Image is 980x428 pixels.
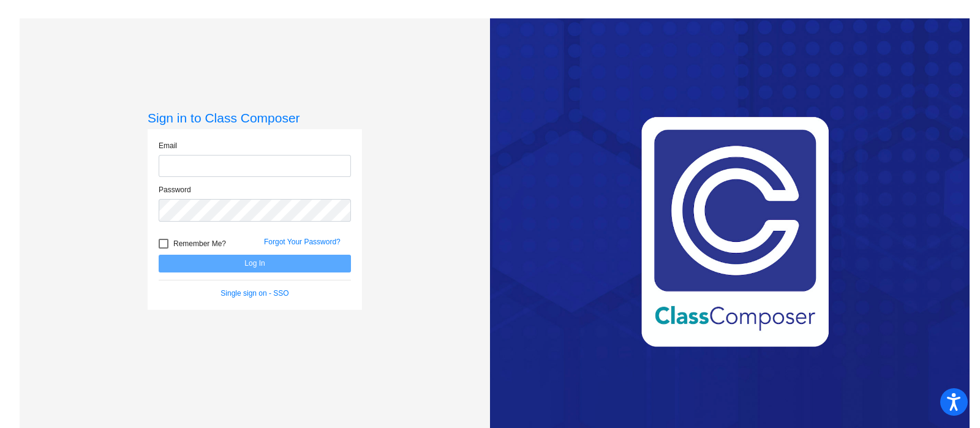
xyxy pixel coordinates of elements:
[159,140,177,151] label: Email
[173,236,226,251] span: Remember Me?
[148,110,362,126] h3: Sign in to Class Composer
[221,289,288,298] a: Single sign on - SSO
[264,238,341,246] a: Forgot Your Password?
[159,184,191,195] label: Password
[159,255,351,272] button: Log In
